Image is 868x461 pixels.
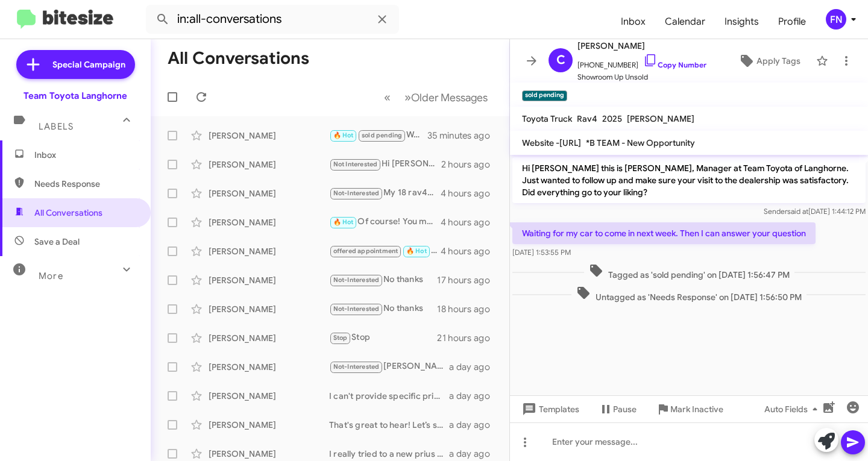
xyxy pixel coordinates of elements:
div: [PERSON_NAME] [209,216,329,228]
h1: All Conversations [168,49,309,68]
div: 21 hours ago [437,332,500,344]
div: 18 hours ago [437,303,500,315]
span: Save a Deal [34,236,80,248]
button: Templates [510,398,589,420]
span: Templates [520,398,579,420]
small: sold pending [522,90,567,101]
span: offered appointment [333,247,398,255]
span: All Conversations [34,207,102,219]
span: 🔥 Hot [406,247,427,255]
span: [PHONE_NUMBER] [577,53,706,71]
span: *B TEAM - New Opportunity [586,137,695,148]
div: FN [826,9,846,30]
button: Mark Inactive [646,398,733,420]
button: FN [816,9,855,30]
span: Stop [333,334,348,342]
span: 🔥 Hot [333,131,354,139]
span: Special Campaign [52,58,125,71]
button: Pause [589,398,646,420]
div: Unfortunately, we are closed on Sundays. [329,244,441,258]
span: Tagged as 'sold pending' on [DATE] 1:56:47 PM [584,263,794,281]
div: Team Toyota Langhorne [24,90,127,102]
span: Not-Interested [333,189,380,197]
div: No thanks [329,302,437,316]
span: [PERSON_NAME] [627,113,694,124]
span: C [556,51,565,70]
div: a day ago [449,361,500,373]
div: [PERSON_NAME] [209,187,329,199]
span: Not-Interested [333,276,380,284]
div: [PERSON_NAME] [209,274,329,286]
span: Website -[URL] [522,137,581,148]
nav: Page navigation example [377,85,495,110]
a: Calendar [655,4,715,39]
span: 2025 [602,113,622,124]
span: More [39,271,63,281]
div: 4 hours ago [441,216,500,228]
div: [PERSON_NAME] the Sienna is running fine. Also I moved to [US_STATE] almost [DATE]. Thank you tho... [329,360,449,374]
div: 17 hours ago [437,274,500,286]
span: [DATE] 1:53:55 PM [512,248,571,257]
div: [PERSON_NAME] [209,303,329,315]
div: [PERSON_NAME] [209,332,329,344]
div: I can't provide specific pricing, but I can assure you we offer competitive offers for quality ve... [329,390,449,402]
div: Hi [PERSON_NAME] - I don't want a car payment at least until daycare ends. I would like to look i... [329,157,441,171]
span: 🔥 Hot [333,218,354,226]
span: Mark Inactive [670,398,723,420]
span: Not-Interested [333,305,380,313]
span: Labels [39,121,74,132]
div: My 18 rav4 is paid off now! Do you know how long it's gonna take to get the title? [329,186,441,200]
p: Hi [PERSON_NAME] this is [PERSON_NAME], Manager at Team Toyota of Langhorne. Just wanted to follo... [512,157,866,203]
span: Auto Fields [764,398,822,420]
span: Sender [DATE] 1:44:12 PM [764,207,866,216]
span: « [384,90,391,105]
button: Next [397,85,495,110]
div: a day ago [449,419,500,431]
div: [PERSON_NAME] [209,130,329,142]
div: That's great to hear! Let’s schedule a time for you to come in and get an offer. When are you ava... [329,419,449,431]
div: a day ago [449,448,500,460]
div: 35 minutes ago [427,130,500,142]
a: Copy Number [643,60,706,69]
span: Toyota Truck [522,113,572,124]
div: 2 hours ago [441,158,500,171]
div: Of course! You may swing by after your service appointment. When you arrive, please head to the s... [329,215,441,229]
div: [PERSON_NAME] [209,390,329,402]
a: Special Campaign [16,50,135,79]
span: Untagged as 'Needs Response' on [DATE] 1:56:50 PM [571,286,807,303]
div: Stop [329,331,437,345]
div: Waiting for my car to come in next week. Then I can answer your question [329,128,427,142]
div: [PERSON_NAME] [209,158,329,171]
a: Profile [769,4,816,39]
a: Inbox [611,4,655,39]
div: I really tried to a new prius prime from team in [GEOGRAPHIC_DATA]. But the add ons were over 2k$... [329,448,449,460]
div: a day ago [449,390,500,402]
span: Apply Tags [756,50,800,72]
span: Inbox [34,149,137,161]
span: [PERSON_NAME] [577,39,706,53]
div: [PERSON_NAME] [209,245,329,257]
button: Apply Tags [728,50,810,72]
span: Pause [613,398,637,420]
span: » [404,90,411,105]
input: Search [146,5,399,34]
p: Waiting for my car to come in next week. Then I can answer your question [512,222,816,244]
button: Previous [377,85,398,110]
button: Auto Fields [755,398,832,420]
div: [PERSON_NAME] [209,448,329,460]
div: [PERSON_NAME] [209,361,329,373]
span: Showroom Up Unsold [577,71,706,83]
span: Needs Response [34,178,137,190]
span: said at [787,207,808,216]
a: Insights [715,4,769,39]
div: 4 hours ago [441,245,500,257]
div: 4 hours ago [441,187,500,199]
span: sold pending [362,131,402,139]
span: Not-Interested [333,363,380,371]
span: Not Interested [333,160,378,168]
div: [PERSON_NAME] [209,419,329,431]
